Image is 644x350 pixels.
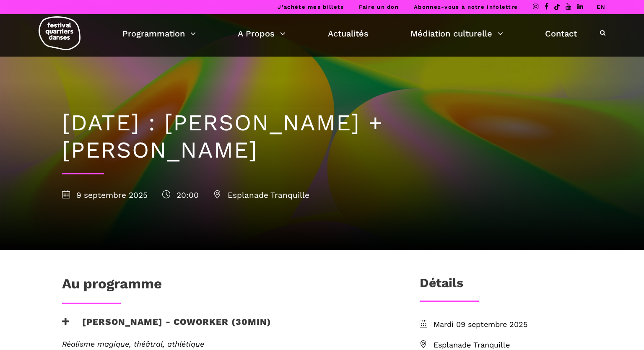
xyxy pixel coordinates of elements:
[597,4,605,10] a: EN
[278,4,344,10] a: J’achète mes billets
[122,26,196,41] a: Programmation
[162,190,199,200] span: 20:00
[39,16,80,50] img: logo-fqd-med
[62,109,582,164] h1: [DATE] : [PERSON_NAME] + [PERSON_NAME]
[328,26,369,41] a: Actualités
[545,26,577,41] a: Contact
[410,26,503,41] a: Médiation culturelle
[434,319,582,331] span: Mardi 09 septembre 2025
[213,190,309,200] span: Esplanade Tranquille
[62,340,204,348] em: Réalisme magique, théâtral, athlétique
[238,26,286,41] a: A Propos
[414,4,518,10] a: Abonnez-vous à notre infolettre
[62,190,148,200] span: 9 septembre 2025
[62,275,162,296] h1: Au programme
[359,4,399,10] a: Faire un don
[420,275,463,296] h3: Détails
[62,316,271,337] h3: [PERSON_NAME] - coworker (30min)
